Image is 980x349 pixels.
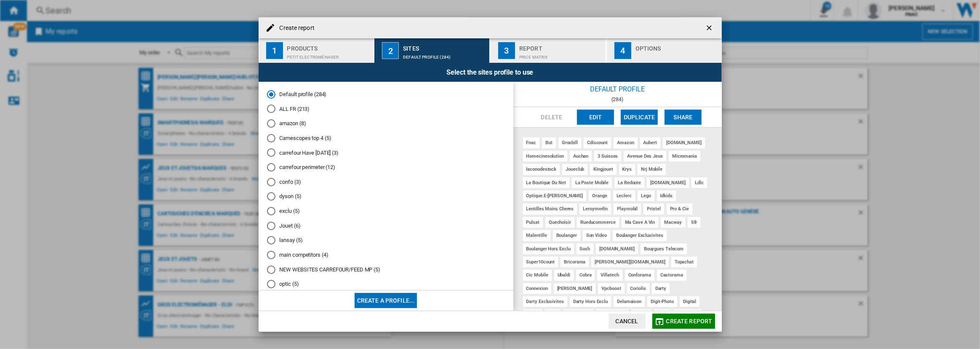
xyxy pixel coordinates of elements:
div: Price Matrix [519,51,602,59]
button: 3 Report Price Matrix [491,38,606,63]
div: Default profile (284) [403,51,486,59]
div: kingjouet [590,164,616,174]
ng-md-icon: getI18NText('BUTTONS.CLOSE_DIALOG') [705,24,715,34]
h4: Create report [275,24,315,32]
div: digital [680,296,700,307]
div: [PERSON_NAME] [554,283,596,294]
div: 2 [382,42,399,59]
div: [PERSON_NAME][DOMAIN_NAME] [591,257,668,267]
button: Cancel [609,314,646,329]
div: ldlc [692,177,707,188]
div: castorama [657,270,686,280]
div: lentilles moins cheres [523,204,577,214]
md-radio-button: amazon (8) [267,120,505,128]
div: 3 suisses [594,151,621,161]
md-radio-button: carrefour perimeter (12) [267,164,505,172]
div: delamaison [614,296,645,307]
div: aubert [640,137,660,148]
div: cobra [576,270,595,280]
div: darty exclusivites [523,296,567,307]
div: rueducommerce [577,217,619,228]
div: fnac [523,137,540,148]
button: Duplicate [621,110,658,125]
div: boulanger [553,230,580,241]
div: sfr [688,217,701,228]
span: Create report [666,318,713,325]
div: krys [619,164,636,174]
button: Create report [652,314,715,329]
div: homecinesolution [523,151,567,161]
div: joueclub [562,164,587,174]
div: son video [583,230,610,241]
div: pro & cie [667,204,692,214]
div: auchan [570,151,592,161]
div: but [542,137,556,148]
div: extra [654,309,671,320]
md-radio-button: Jouet (6) [267,222,505,230]
button: getI18NText('BUTTONS.CLOSE_DIALOG') [702,19,718,36]
md-radio-button: confo (3) [267,178,505,186]
div: macway [661,217,685,228]
div: amazon [614,137,637,148]
md-radio-button: main competitors (4) [267,251,505,259]
div: villatech [597,270,622,280]
div: orchestra [673,309,701,320]
div: la poste mobile [572,177,612,188]
div: 1 [266,42,283,59]
div: 3 [498,42,515,59]
div: [DOMAIN_NAME] [647,177,689,188]
div: (284) [513,97,722,102]
div: digit-photo [647,296,677,307]
div: cdiscount [584,137,611,148]
div: iaconodestock [523,164,560,174]
div: Sites [403,42,486,51]
div: Report [519,42,602,51]
div: darty [652,283,670,294]
div: la redoute [614,177,644,188]
button: Edit [577,110,614,125]
div: micromania [669,151,700,161]
md-radio-button: NEW WEBSITES CARREFOUR/FEED MP (5) [267,266,505,274]
button: 2 Sites Default profile (284) [374,38,490,63]
div: topachat [671,257,697,267]
div: la boutique du net [523,177,569,188]
div: orange [589,191,610,201]
div: sosh [577,244,594,254]
div: boulanger hors exclu [523,244,574,254]
md-radio-button: exclu (5) [267,207,505,215]
md-radio-button: dyson (5) [267,193,505,201]
button: 4 Options [607,38,722,63]
div: coriolis [627,283,649,294]
md-radio-button: lansay (5) [267,236,505,244]
div: [DOMAIN_NAME] [663,137,705,148]
div: nrj mobile [638,164,666,174]
div: bouygues telecom [641,244,687,254]
div: Options [636,42,718,51]
div: digixo [523,309,542,320]
div: conforama [625,270,654,280]
div: [DOMAIN_NAME] [596,244,638,254]
div: electrodepot [596,309,629,320]
div: grosbill [558,137,581,148]
div: bricorama [561,257,589,267]
div: quechoisir [545,217,574,228]
div: boulanger exclusivites [613,230,667,241]
md-radio-button: carrefour Have today (3) [267,149,505,157]
div: prixtel [644,204,664,214]
div: Petit electroménager [287,51,370,59]
div: idkids [657,191,676,201]
button: Create a profile... [355,293,417,308]
div: connexion [523,283,551,294]
div: malentille [523,230,550,241]
button: 1 Products Petit electroménager [259,38,374,63]
div: leroymerlin [579,204,611,214]
div: playmobil [614,204,641,214]
div: 4 [614,42,631,59]
button: Share [665,110,702,125]
div: lego [638,191,654,201]
md-radio-button: Default profile (284) [267,90,505,98]
div: ma cave a vin [622,217,659,228]
div: avenue des jeux [624,151,666,161]
md-radio-button: Camescopes top 4 (5) [267,134,505,142]
div: darty hors exclu [570,296,611,307]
